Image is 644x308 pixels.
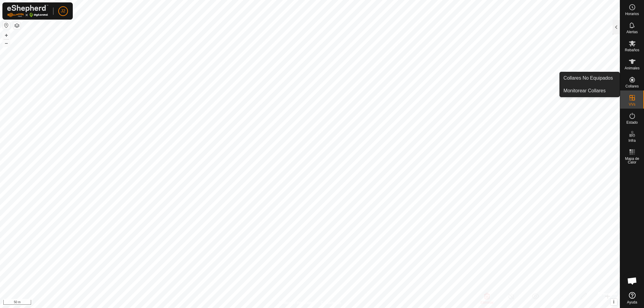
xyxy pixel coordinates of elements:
span: Horarios [625,12,639,16]
span: Infra [628,139,636,142]
span: Rebaños [625,48,639,52]
button: + [3,32,10,39]
a: Ayuda [620,290,644,306]
span: J2 [61,8,66,14]
span: Ayuda [627,300,637,304]
button: Restablecer Mapa [3,22,10,29]
span: Collares No Equipados [563,75,613,82]
span: Animales [625,66,639,70]
a: Monitorear Collares [560,85,620,97]
span: VVs [629,103,635,106]
img: Logo Gallagher [7,5,48,17]
button: – [3,40,10,47]
span: Alertas [626,30,638,34]
a: Collares No Equipados [560,72,620,84]
span: Monitorear Collares [563,87,606,94]
a: Política de Privacidad [279,300,313,306]
a: Contáctenos [321,300,341,306]
span: Estado [626,121,638,124]
span: i [613,299,614,304]
span: Mapa de Calor [622,157,642,164]
span: Collares [625,84,639,88]
button: Capas del Mapa [13,22,21,29]
button: i [610,299,617,305]
div: Chat abierto [623,272,641,290]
